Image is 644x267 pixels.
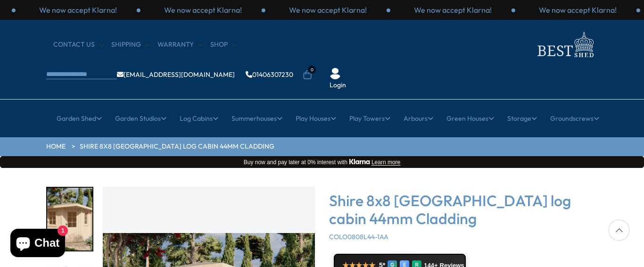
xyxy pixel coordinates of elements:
a: Play Houses [296,107,336,130]
span: 0 [308,66,316,74]
img: User Icon [330,68,341,79]
p: We now accept Klarna! [539,5,617,15]
a: [EMAIL_ADDRESS][DOMAIN_NAME] [117,71,235,78]
div: 3 / 3 [140,5,265,15]
a: Play Towers [349,107,390,130]
div: 1 / 3 [265,5,390,15]
a: Arbours [404,107,433,130]
p: We now accept Klarna! [39,5,117,15]
a: 0 [303,70,312,80]
a: Warranty [157,40,203,50]
a: Shop [210,40,237,50]
a: 01406307230 [246,71,293,78]
a: CONTACT US [53,40,104,50]
a: Garden Shed [57,107,102,130]
p: We now accept Klarna! [414,5,492,15]
div: 2 / 3 [390,5,515,15]
img: Colombo2_6x2_628mm3d_8ee8f7fe-951e-40a3-88b8-0e18fc3294a2_200x200.jpg [47,188,92,250]
a: Log Cabins [180,107,218,130]
div: 3 / 3 [515,5,640,15]
img: logo [532,29,598,60]
a: HOME [46,142,66,151]
a: Garden Studios [115,107,166,130]
div: 1 / 3 [46,187,93,251]
a: Green Houses [446,107,494,130]
div: 2 / 3 [16,5,140,15]
inbox-online-store-chat: Shopify online store chat [8,229,68,259]
p: We now accept Klarna! [289,5,367,15]
span: COLO0808L44-1AA [329,233,388,241]
a: Summerhouses [231,107,282,130]
p: We now accept Klarna! [164,5,242,15]
a: Storage [507,107,537,130]
a: Login [330,81,346,90]
h3: Shire 8x8 [GEOGRAPHIC_DATA] log cabin 44mm Cladding [329,192,598,228]
a: Groundscrews [550,107,599,130]
a: Shipping [111,40,150,50]
a: Shire 8x8 [GEOGRAPHIC_DATA] log cabin 44mm Cladding [80,142,274,151]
